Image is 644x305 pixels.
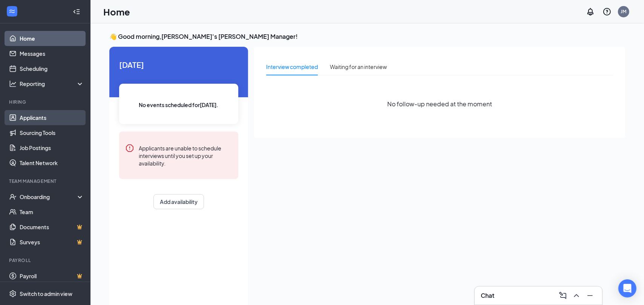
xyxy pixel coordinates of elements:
a: Sourcing Tools [20,125,84,140]
a: Scheduling [20,61,84,76]
div: Interview completed [266,63,318,71]
a: Job Postings [20,140,84,155]
a: Team [20,204,84,219]
div: JM [621,8,627,15]
svg: Minimize [586,291,595,300]
span: No events scheduled for [DATE] . [139,101,219,109]
div: Applicants are unable to schedule interviews until you set up your availability. [139,144,232,167]
button: Add availability [153,194,204,209]
a: SurveysCrown [20,234,84,250]
svg: Analysis [9,80,17,87]
span: No follow-up needed at the moment [387,99,492,109]
a: Home [20,31,84,46]
a: Talent Network [20,155,84,170]
svg: WorkstreamLogo [8,8,16,15]
button: ComposeMessage [557,290,569,302]
div: Payroll [9,257,83,264]
div: Reporting [20,80,84,87]
a: Applicants [20,110,84,125]
svg: ChevronUp [572,291,581,300]
h1: Home [103,5,130,18]
div: Hiring [9,99,83,105]
div: Switch to admin view [20,290,72,297]
div: Team Management [9,178,83,184]
div: Waiting for an interview [330,63,387,71]
svg: UserCheck [9,193,17,201]
svg: QuestionInfo [603,7,612,16]
a: PayrollCrown [20,268,84,284]
svg: ComposeMessage [558,291,567,300]
h3: 👋 Good morning, [PERSON_NAME]'s [PERSON_NAME] Manager ! [109,32,625,41]
svg: Collapse [73,8,80,15]
a: DocumentsCrown [20,219,84,234]
h3: Chat [481,291,494,300]
div: Onboarding [20,193,78,201]
div: Open Intercom Messenger [618,279,636,297]
span: [DATE] [119,59,238,71]
button: ChevronUp [570,290,583,302]
a: Messages [20,46,84,61]
svg: Notifications [586,7,595,16]
svg: Error [125,144,134,153]
button: Minimize [584,290,596,302]
svg: Settings [9,290,17,297]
